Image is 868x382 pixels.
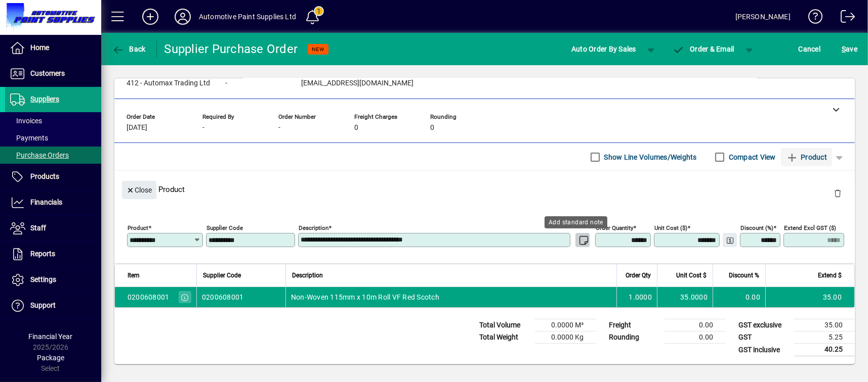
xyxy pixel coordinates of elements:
[5,267,101,293] a: Settings
[30,172,59,180] span: Products
[164,41,298,57] div: Supplier Purchase Order
[30,301,56,309] span: Support
[202,124,204,132] span: -
[354,124,358,132] span: 0
[5,112,101,129] a: Invoices
[10,151,69,159] span: Purchase Orders
[665,331,725,344] td: 0.00
[119,185,159,194] app-page-header-button: Close
[114,171,855,208] div: Product
[657,287,713,307] td: 35.0000
[30,198,62,206] span: Financials
[225,79,227,87] span: -
[278,124,280,132] span: -
[37,354,64,362] span: Package
[112,45,146,53] span: Back
[30,69,65,77] span: Customers
[733,319,794,331] td: GST exclusive
[30,43,49,52] span: Home
[5,242,101,267] a: Reports
[5,190,101,215] a: Financials
[784,224,836,231] mat-label: Extend excl GST ($)
[668,40,739,58] button: Order & Email
[474,319,535,331] td: Total Volume
[727,152,776,162] label: Compact View
[799,41,821,57] span: Cancel
[733,344,794,356] td: GST inclusive
[839,40,860,58] button: Save
[842,41,857,57] span: ave
[5,147,101,164] a: Purchase Orders
[196,287,285,307] td: 0200608001
[206,224,243,231] mat-label: Supplier Code
[842,45,846,53] span: S
[134,8,167,26] button: Add
[292,270,323,281] span: Description
[10,117,42,125] span: Invoices
[786,149,827,165] span: Product
[126,182,152,199] span: Close
[5,129,101,147] a: Payments
[10,134,48,142] span: Payments
[794,319,855,331] td: 35.00
[5,61,101,86] a: Customers
[545,216,607,228] div: Add standard note
[109,40,148,58] button: Back
[5,293,101,318] a: Support
[29,332,73,341] span: Financial Year
[127,124,147,132] span: [DATE]
[781,148,832,166] button: Product
[430,124,434,132] span: 0
[128,270,140,281] span: Item
[5,216,101,241] a: Staff
[833,2,855,35] a: Logout
[128,292,170,302] div: 0200608001
[535,319,596,331] td: 0.0000 M³
[604,331,665,344] td: Rounding
[818,270,842,281] span: Extend $
[765,287,854,307] td: 35.00
[535,331,596,344] td: 0.0000 Kg
[5,164,101,189] a: Products
[299,224,328,231] mat-label: Description
[796,40,823,58] button: Cancel
[5,35,101,61] a: Home
[602,152,697,162] label: Show Line Volumes/Weights
[571,41,636,57] span: Auto Order By Sales
[723,233,737,247] button: Change Price Levels
[596,224,633,231] mat-label: Order Quantity
[733,331,794,344] td: GST
[199,9,296,25] div: Automotive Paint Supplies Ltd
[474,331,535,344] td: Total Weight
[794,331,855,344] td: 5.25
[825,188,850,198] app-page-header-button: Delete
[30,275,56,283] span: Settings
[122,181,156,199] button: Close
[616,287,657,307] td: 1.0000
[167,8,199,26] button: Profile
[713,287,765,307] td: 0.00
[312,46,324,53] span: NEW
[729,270,759,281] span: Discount %
[101,40,157,58] app-page-header-button: Back
[740,224,773,231] mat-label: Discount (%)
[654,224,687,231] mat-label: Unit Cost ($)
[127,79,210,87] span: 412 - Automax Trading Ltd
[301,79,414,87] span: [EMAIL_ADDRESS][DOMAIN_NAME]
[626,270,651,281] span: Order Qty
[30,224,46,232] span: Staff
[30,250,55,258] span: Reports
[825,181,850,205] button: Delete
[665,319,725,331] td: 0.00
[30,95,59,103] span: Suppliers
[203,270,241,281] span: Supplier Code
[676,270,707,281] span: Unit Cost $
[673,45,734,53] span: Order & Email
[566,40,641,58] button: Auto Order By Sales
[794,344,855,356] td: 40.25
[128,224,148,231] mat-label: Product
[801,2,823,35] a: Knowledge Base
[291,292,439,302] span: Non-Woven 115mm x 10m Roll VF Red Scotch
[604,319,665,331] td: Freight
[735,9,791,25] div: [PERSON_NAME]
